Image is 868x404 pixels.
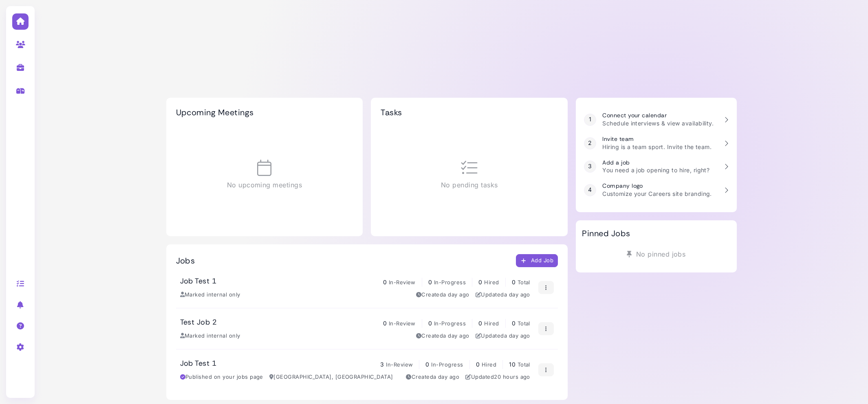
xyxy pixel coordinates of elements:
span: Hired [482,361,496,368]
p: Schedule interviews & view availability. [602,119,714,127]
p: You need a job opening to hire, right? [602,166,709,174]
time: Aug 13, 2025 [443,291,469,298]
div: 2 [584,137,596,149]
h2: Pinned Jobs [582,228,630,238]
div: No pinned jobs [582,246,730,262]
span: In-Progress [434,320,466,327]
time: Aug 13, 2025 [494,373,530,380]
time: Aug 13, 2025 [443,332,469,339]
div: Published on your jobs page [180,373,263,381]
div: 4 [584,184,596,196]
p: Hiring is a team sport. Invite the team. [602,143,712,151]
div: 1 [584,114,596,126]
span: 0 [512,279,516,285]
div: Created [416,291,469,299]
button: Add Job [516,254,558,267]
div: No pending tasks [381,125,558,224]
span: In-Review [389,279,416,285]
p: Customize your Careers site branding. [602,189,712,198]
a: 1 Connect your calendar Schedule interviews & view availability. [580,108,732,132]
h3: Company logo [602,182,712,189]
div: Updated [476,291,530,299]
h3: Connect your calendar [602,112,714,119]
div: [GEOGRAPHIC_DATA], [GEOGRAPHIC_DATA] [269,373,393,381]
div: 3 [584,160,596,173]
span: 10 [509,361,516,368]
span: 3 [380,361,384,368]
h2: Upcoming Meetings [176,108,254,117]
div: Created [406,373,459,381]
time: Aug 13, 2025 [504,291,530,298]
h3: Job Test 1 [180,359,217,368]
span: 0 [428,320,432,327]
a: 2 Invite team Hiring is a team sport. Invite the team. [580,132,732,155]
span: 0 [383,279,387,285]
span: 0 [425,361,429,368]
div: No upcoming meetings [176,125,353,224]
span: 0 [512,320,516,327]
span: In-Progress [431,361,463,368]
span: 0 [476,361,480,368]
div: Marked internal only [180,291,240,299]
div: Updated [465,373,530,381]
h3: Add a job [602,159,709,166]
span: 0 [383,320,387,327]
h3: Invite team [602,136,712,143]
a: 3 Add a job You need a job opening to hire, right? [580,155,732,179]
h3: Test Job 2 [180,318,217,327]
time: Aug 13, 2025 [504,332,530,339]
span: 0 [478,320,482,327]
span: In-Progress [434,279,466,285]
h3: Job Test 1 [180,277,217,286]
div: Add Job [520,257,554,265]
span: 0 [428,279,432,285]
span: In-Review [389,320,416,327]
span: Total [518,320,530,327]
span: In-Review [386,361,413,368]
time: Aug 13, 2025 [433,373,459,380]
h2: Jobs [176,256,195,266]
div: Created [416,332,469,340]
span: Hired [484,320,499,327]
h2: Tasks [381,108,402,117]
div: Updated [476,332,530,340]
span: Total [518,279,530,285]
span: Hired [484,279,499,285]
span: Total [518,361,530,368]
div: Marked internal only [180,332,240,340]
span: 0 [478,279,482,285]
a: 4 Company logo Customize your Careers site branding. [580,178,732,202]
